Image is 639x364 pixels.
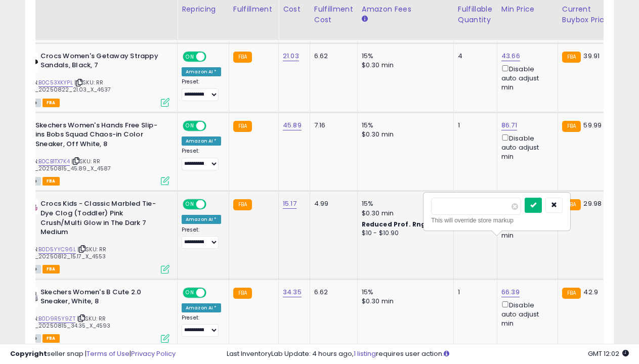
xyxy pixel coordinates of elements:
[283,4,306,15] div: Cost
[227,349,629,359] div: Last InventoryLab Update: 4 hours ago, requires user action.
[283,199,296,209] a: 15.17
[42,99,60,107] span: FBA
[182,67,221,76] div: Amazon AI *
[354,349,376,358] a: 1 listing
[362,297,446,306] div: $0.30 min
[182,215,221,224] div: Amazon AI *
[362,288,446,297] div: 15%
[182,314,221,337] div: Preset:
[562,199,581,210] small: FBA
[87,349,130,358] a: Terms of Use
[233,4,274,15] div: Fulfillment
[233,288,252,299] small: FBA
[362,121,446,130] div: 15%
[205,288,221,297] span: OFF
[35,121,158,152] b: Skechers Women's Hands Free Slip-ins Bobs Squad Chaos-in Color Sneaker, Off White, 8
[314,288,350,297] div: 6.62
[40,288,163,309] b: Skechers Women's B Cute 2.0 Sneaker, White, 8
[458,4,493,25] div: Fulfillable Quantity
[205,200,221,209] span: OFF
[362,209,446,218] div: $0.30 min
[42,177,60,186] span: FBA
[583,51,600,61] span: 39.91
[362,220,428,229] b: Reduced Prof. Rng.
[182,148,221,170] div: Preset:
[182,136,221,146] div: Amazon AI *
[314,121,350,130] div: 7.16
[40,199,163,239] b: Crocs Kids - Classic Marbled Tie-Dye Clog (Toddler) Pink Crush/Multi Glow in The Dark 7 Medium
[182,4,225,15] div: Repricing
[42,265,60,274] span: FBA
[501,299,550,329] div: Disable auto adjust min
[362,15,368,24] small: Amazon Fees.
[562,121,581,132] small: FBA
[458,121,489,130] div: 1
[501,51,520,61] a: 43.66
[283,120,302,130] a: 45.89
[18,121,169,185] div: ASIN:
[583,120,602,130] span: 59.99
[18,157,111,172] span: | SKU: RR Shoes_20250815_45.89_X_4587
[562,288,581,299] small: FBA
[131,349,176,358] a: Privacy Policy
[233,121,252,132] small: FBA
[362,199,446,208] div: 15%
[501,63,550,93] div: Disable auto adjust min
[182,226,221,249] div: Preset:
[233,199,252,210] small: FBA
[583,287,598,297] span: 42.9
[588,349,629,358] span: 2025-09-14 12:02 GMT
[362,229,446,238] div: $10 - $10.90
[362,130,446,139] div: $0.30 min
[184,200,196,209] span: ON
[314,4,353,25] div: Fulfillment Cost
[562,52,581,63] small: FBA
[18,314,111,330] span: | SKU: RR Shoes_20250815_34.35_X_4593
[501,4,553,15] div: Min Price
[18,52,169,106] div: ASIN:
[38,78,73,87] a: B0C53XKYPL
[431,215,563,225] div: This will override store markup
[10,349,47,358] strong: Copyright
[38,157,70,166] a: B0CB1TX7K4
[184,121,196,130] span: ON
[283,51,299,61] a: 21.03
[15,4,173,15] div: Title
[458,288,489,297] div: 1
[362,52,446,61] div: 15%
[182,303,221,312] div: Amazon AI *
[205,121,221,130] span: OFF
[40,52,163,73] b: Crocs Women's Getaway Strappy Sandals, Black, 7
[10,349,176,359] div: seller snap | |
[314,199,350,208] div: 4.99
[184,52,196,61] span: ON
[205,52,221,61] span: OFF
[501,287,520,297] a: 66.39
[182,78,221,101] div: Preset:
[458,52,489,61] div: 4
[362,61,446,70] div: $0.30 min
[362,4,449,15] div: Amazon Fees
[233,52,252,63] small: FBA
[562,4,614,25] div: Current Buybox Price
[501,132,550,162] div: Disable auto adjust min
[38,314,75,323] a: B0D9R5Y9ZT
[283,287,302,297] a: 34.35
[184,288,196,297] span: ON
[18,245,106,260] span: | SKU: RR Shoes_20250812_15.17_X_4553
[38,245,76,254] a: B0D5YYC96L
[314,52,350,61] div: 6.62
[583,199,602,208] span: 29.98
[18,288,169,342] div: ASIN:
[18,78,111,94] span: | SKU: RR Shoes_20250822_21.03_X_4637
[501,120,517,130] a: 86.71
